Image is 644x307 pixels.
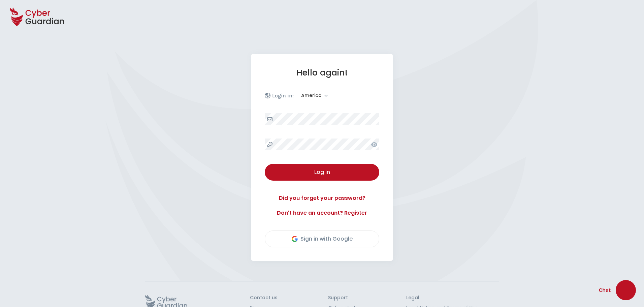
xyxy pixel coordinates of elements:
button: Sign in with Google [265,231,379,247]
h3: Legal [406,295,499,301]
a: Don't have an account? Register [265,209,379,217]
span: Chat [599,286,611,294]
div: Sign in with Google [292,235,353,243]
button: Log in [265,164,379,181]
p: Login in: [272,92,294,99]
h1: Hello again! [265,67,379,78]
h3: Support [328,295,356,301]
div: Log in [270,168,374,176]
a: Did you forget your password? [265,194,379,202]
h3: Contact us [250,295,278,301]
